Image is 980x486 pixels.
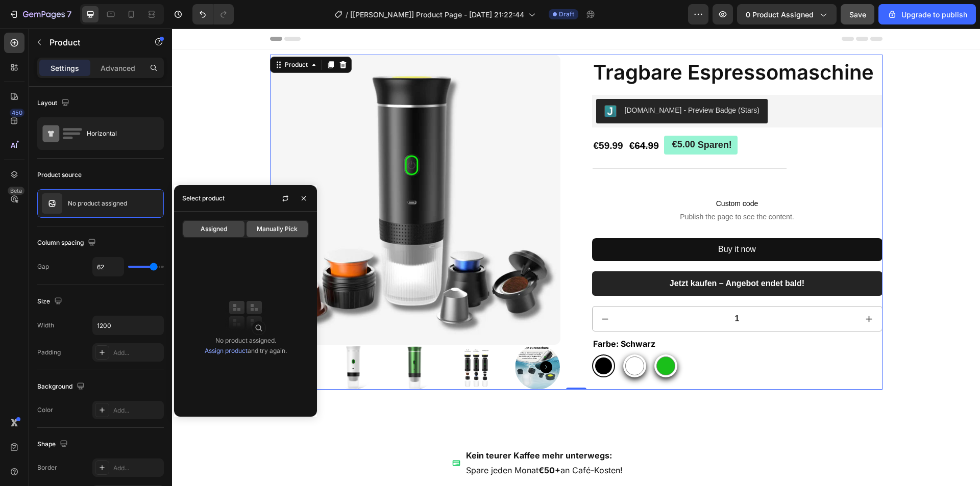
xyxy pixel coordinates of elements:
button: Save [841,4,874,24]
span: 0 product assigned [746,9,814,20]
iframe: To enrich screen reader interactions, please activate Accessibility in Grammarly extension settings [172,29,980,486]
p: No product assigned [68,200,127,207]
h1: Tragbare Espressomaschine [420,30,710,58]
img: collections [225,295,266,336]
span: Manually Pick [257,224,298,234]
span: / [346,9,348,20]
strong: Kein teurer Kaffee mehr unterwegs: [294,422,440,432]
div: Gap [37,262,49,271]
button: Upgrade to publish [878,4,976,24]
p: Advanced [101,63,135,73]
img: Judgeme.png [432,76,445,89]
button: Buy it now [420,210,710,233]
img: no image transparent [42,193,62,214]
div: Column spacing [37,236,98,250]
span: [[PERSON_NAME]] Product Page - [DATE] 21:22:44 [350,9,524,20]
div: [DOMAIN_NAME] - Preview Badge (Stars) [453,76,588,87]
div: Width [37,321,54,330]
div: Add... [113,464,161,473]
div: 450 [10,109,24,117]
span: Custom code [428,169,702,182]
button: 7 [4,4,76,24]
span: Publish the page to see the content. [428,184,702,194]
div: Upgrade to publish [887,9,967,20]
div: Border [37,463,57,472]
p: 7 [67,8,71,20]
input: quantity [446,278,684,302]
button: Jetzt kaufen – Angebot endet bald! [420,243,710,267]
legend: Farbe: Schwarz [420,309,484,322]
span: Draft [559,10,574,19]
p: Settings [51,63,79,73]
p: Spare jeden Monat an Café-Kosten! [294,420,526,449]
button: increment [684,278,710,302]
span: Assigned [201,224,227,234]
button: Judge.me - Preview Badge (Stars) [424,70,596,95]
div: Size [37,295,64,309]
button: Carousel Next Arrow [368,332,380,345]
div: Select product [182,194,225,203]
div: Product source [37,170,82,180]
div: Jetzt kaufen – Angebot endet bald! [498,250,632,261]
div: Background [37,380,87,394]
div: Layout [37,96,71,110]
div: Shape [37,438,70,451]
a: Assign product [205,347,248,354]
div: No product assigned. and try again. [205,336,287,356]
button: 0 product assigned [737,4,837,24]
div: €59.99 [421,110,452,125]
div: Horizontal [87,122,149,145]
div: Sparen! [524,109,561,124]
strong: €50+ [366,437,388,447]
div: Undo/Redo [192,4,234,24]
p: Product [50,36,136,48]
button: decrement [421,278,446,302]
span: Save [849,10,866,19]
input: Auto [93,258,124,276]
div: Padding [37,348,61,357]
div: Add... [113,348,161,357]
div: Buy it now [546,214,584,229]
div: €64.99 [456,110,488,125]
div: Product [111,32,138,41]
div: Beta [8,187,24,195]
div: €5.00 [499,109,524,123]
input: Auto [93,316,163,335]
div: Color [37,405,53,415]
div: Add... [113,406,161,415]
